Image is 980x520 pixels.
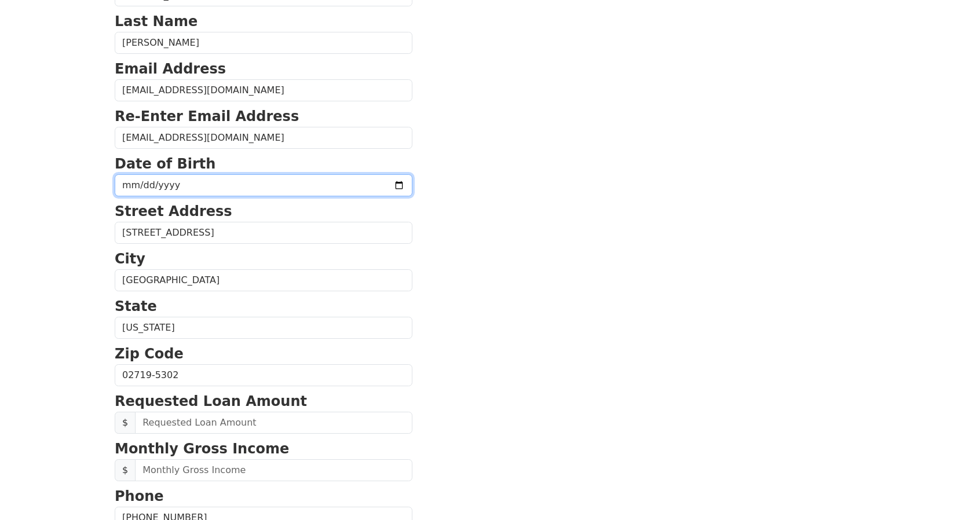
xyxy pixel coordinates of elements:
span: $ [115,412,136,434]
input: Email Address [115,79,412,101]
strong: State [115,298,157,314]
strong: Phone [115,488,164,504]
input: Re-Enter Email Address [115,127,412,149]
input: Requested Loan Amount [135,412,412,434]
input: Monthly Gross Income [135,459,412,481]
strong: Date of Birth [115,156,215,172]
strong: Requested Loan Amount [115,393,307,409]
strong: Email Address [115,61,226,77]
strong: Zip Code [115,346,184,362]
strong: City [115,251,145,267]
p: Monthly Gross Income [115,438,412,459]
strong: Street Address [115,203,232,219]
input: Last Name [115,32,412,54]
strong: Last Name [115,13,198,30]
input: Zip Code [115,364,412,386]
input: City [115,269,412,291]
strong: Re-Enter Email Address [115,108,299,124]
input: Street Address [115,222,412,244]
span: $ [115,459,136,481]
